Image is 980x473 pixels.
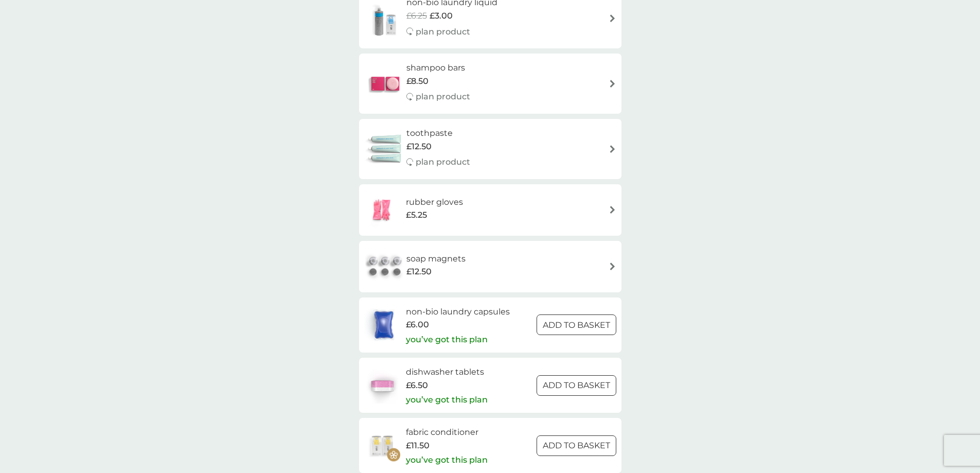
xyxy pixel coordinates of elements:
h6: dishwasher tablets [406,365,488,379]
span: £3.00 [430,9,453,23]
p: you’ve got this plan [406,333,488,346]
h6: soap magnets [406,252,466,266]
img: arrow right [609,206,616,214]
p: you’ve got this plan [406,393,488,407]
p: plan product [416,155,470,169]
img: soap magnets [364,249,406,285]
p: you’ve got this plan [406,453,488,467]
img: toothpaste [364,131,406,167]
h6: toothpaste [406,127,470,140]
span: £6.25 [406,9,427,23]
h6: fabric conditioner [406,426,488,439]
img: shampoo bars [364,66,406,102]
p: plan product [416,90,470,103]
p: ADD TO BASKET [543,439,610,452]
img: non-bio laundry capsules [364,307,403,343]
h6: rubber gloves [406,196,463,209]
button: ADD TO BASKET [537,435,616,456]
img: non-bio laundry liquid [364,1,406,37]
p: ADD TO BASKET [543,319,610,332]
span: £6.50 [406,379,428,392]
span: £6.00 [406,318,429,331]
span: £11.50 [406,439,430,452]
img: arrow right [609,14,616,22]
img: dishwasher tablets [364,367,400,404]
button: ADD TO BASKET [537,314,616,335]
img: arrow right [609,262,616,270]
p: plan product [416,25,470,39]
span: £12.50 [406,265,432,278]
h6: shampoo bars [406,61,470,75]
img: rubber gloves [364,192,400,228]
button: ADD TO BASKET [537,375,616,396]
span: £8.50 [406,75,429,88]
p: ADD TO BASKET [543,379,610,392]
span: £5.25 [406,208,427,222]
img: arrow right [609,80,616,87]
span: £12.50 [406,140,432,153]
img: arrow right [609,145,616,153]
img: fabric conditioner [364,428,400,464]
h6: non-bio laundry capsules [406,305,510,319]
